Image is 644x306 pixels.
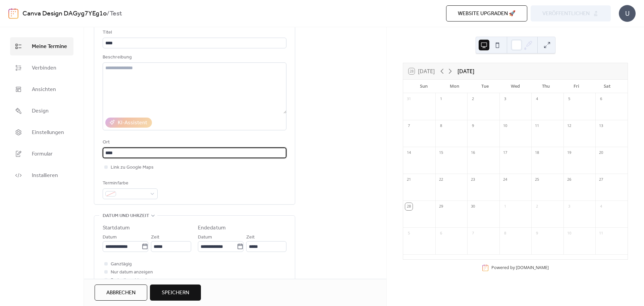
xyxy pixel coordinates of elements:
[469,176,477,183] div: 23
[10,80,73,98] a: Ansichten
[10,145,73,163] a: Formular
[437,149,445,157] div: 15
[501,230,509,237] div: 8
[198,224,226,232] div: Endedatum
[597,176,605,183] div: 27
[597,122,605,130] div: 13
[533,122,541,130] div: 11
[501,149,509,157] div: 17
[458,67,474,75] div: [DATE]
[110,7,122,20] b: Test
[597,95,605,103] div: 6
[566,176,573,183] div: 26
[561,80,592,93] div: Fri
[501,95,509,103] div: 3
[458,10,516,18] span: Website upgraden 🚀
[469,122,477,130] div: 9
[107,7,110,20] b: /
[405,122,413,130] div: 7
[198,233,212,242] span: Datum
[409,80,439,93] div: Sun
[8,8,18,19] img: logo
[32,150,53,158] span: Formular
[501,203,509,210] div: 1
[32,107,49,115] span: Design
[516,265,549,270] a: [DOMAIN_NAME]
[491,265,549,270] div: Powered by
[531,80,561,93] div: Thu
[111,260,132,268] span: Ganztägig
[32,172,58,180] span: Installieren
[162,289,189,297] span: Speichern
[533,230,541,237] div: 9
[10,123,73,141] a: Einstellungen
[437,95,445,103] div: 1
[470,80,500,93] div: Tue
[597,149,605,157] div: 20
[533,149,541,157] div: 18
[566,122,573,130] div: 12
[501,176,509,183] div: 24
[10,102,73,120] a: Design
[405,95,413,103] div: 31
[566,95,573,103] div: 5
[10,37,73,55] a: Meine Termine
[437,203,445,210] div: 29
[405,230,413,237] div: 5
[439,80,470,93] div: Mon
[469,149,477,157] div: 16
[500,80,531,93] div: Wed
[469,203,477,210] div: 30
[111,268,153,276] span: Nur datum anzeigen
[597,203,605,210] div: 4
[151,233,159,242] span: Zeit
[10,59,73,77] a: Verbinden
[597,230,605,237] div: 11
[103,212,149,220] span: Datum und uhrzeit
[566,230,573,237] div: 10
[533,95,541,103] div: 4
[22,7,107,20] a: Canva Design DAGyg7YEg1o
[103,53,285,61] div: Beschreibung
[103,138,285,146] div: Ort
[437,122,445,130] div: 8
[566,149,573,157] div: 19
[469,230,477,237] div: 7
[501,122,509,130] div: 10
[405,203,413,210] div: 28
[32,86,56,94] span: Ansichten
[103,224,130,232] div: Startdatum
[533,203,541,210] div: 2
[103,29,285,37] div: Titel
[103,179,156,187] div: Terminfarbe
[437,176,445,183] div: 22
[106,289,136,297] span: Abbrechen
[405,176,413,183] div: 21
[619,5,636,22] div: U
[446,5,527,21] button: Website upgraden 🚀
[405,149,413,157] div: 14
[95,285,147,301] button: Abbrechen
[32,43,67,51] span: Meine Termine
[437,230,445,237] div: 6
[103,233,117,242] span: Datum
[566,203,573,210] div: 3
[10,166,73,184] a: Installieren
[32,129,64,137] span: Einstellungen
[32,64,56,72] span: Verbinden
[592,80,622,93] div: Sat
[533,176,541,183] div: 25
[111,164,154,172] span: Link zu Google Maps
[150,285,201,301] button: Speichern
[246,233,255,242] span: Zeit
[111,276,152,285] span: Endzeit ausblenden
[469,95,477,103] div: 2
